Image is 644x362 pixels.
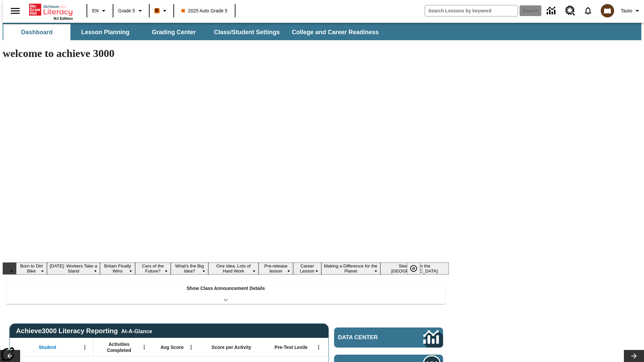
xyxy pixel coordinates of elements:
button: College and Career Readiness [286,24,384,40]
span: Student [39,344,56,350]
span: 2025 Auto Grade 5 [181,7,228,14]
button: Lesson Planning [72,24,139,40]
button: Profile/Settings [618,5,644,17]
button: Lesson carousel, Next [624,350,644,362]
button: Grade: Grade 5, Select a grade [115,5,147,17]
button: Slide 2 Labor Day: Workers Take a Stand [47,262,100,275]
button: Slide 4 Cars of the Future? [135,262,171,275]
div: Show Class Announcement Details [6,281,445,304]
span: B [155,6,159,15]
button: Slide 7 Pre-release lesson [259,262,293,275]
span: Score per Activity [212,344,252,350]
button: Language: EN, Select a language [89,5,111,17]
div: Pause [407,262,427,275]
span: NJ Edition [54,16,73,20]
button: Slide 5 What's the Big Idea? [171,262,208,275]
button: Select a new avatar [597,2,618,19]
button: Slide 6 One Idea, Lots of Hard Work [208,262,259,275]
button: Pause [407,262,420,275]
div: SubNavbar [3,24,385,40]
span: EN [92,7,99,14]
span: Grade 5 [118,7,135,14]
button: Grading Center [140,24,207,40]
button: Open Menu [80,342,90,352]
img: avatar image [601,4,614,17]
p: Show Class Announcement Details [186,285,265,292]
span: Avg Score [160,344,183,350]
span: Pre-Test Lexile [275,344,308,350]
div: SubNavbar [3,23,641,40]
a: Home [29,3,73,16]
button: Slide 3 Britain Finally Wins [100,262,135,275]
button: Slide 8 Career Lesson [293,262,321,275]
h1: welcome to achieve 3000 [3,47,449,60]
button: Slide 9 Making a Difference for the Planet [321,262,380,275]
button: Boost Class color is orange. Change class color [152,5,171,17]
a: Notifications [579,2,597,19]
span: Data Center [338,334,401,341]
button: Dashboard [3,24,70,40]
span: Activities Completed [97,341,141,353]
a: Resource Center, Will open in new tab [561,2,579,20]
div: Home [29,2,73,20]
span: Achieve3000 Literacy Reporting [16,327,152,335]
a: Data Center [543,2,561,20]
button: Open Menu [314,342,324,352]
button: Slide 10 Sleepless in the Animal Kingdom [380,262,449,275]
button: Open side menu [5,1,25,21]
span: Tauto [621,7,632,14]
a: Data Center [334,327,443,348]
button: Slide 1 Born to Dirt Bike [16,262,47,275]
input: search field [425,5,518,16]
div: At-A-Glance [121,327,152,335]
button: Open Menu [139,342,149,352]
button: Class/Student Settings [209,24,285,40]
button: Open Menu [186,342,196,352]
